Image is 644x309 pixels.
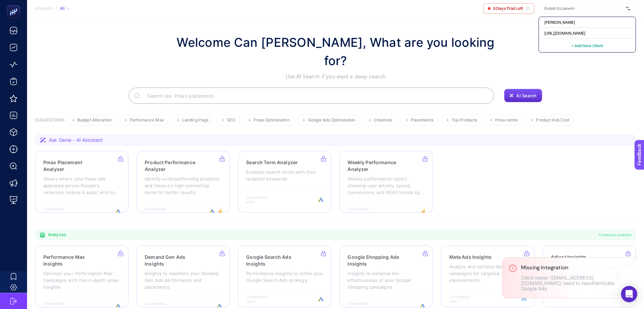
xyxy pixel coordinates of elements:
[308,118,356,123] span: Google Ads Optimization
[35,151,128,213] a: Pmax Placement AnalyzerShows where your Pmax ads appeared across Google's networks (videos & apps...
[504,89,542,102] button: AI Search
[339,246,433,307] a: Google Shopping Ads InsightsInsights to enhance the effectiveness of your Google Shopping campaig...
[35,117,65,125] h3: SUGGESTIONS
[48,232,66,237] span: Analyzes
[374,118,392,123] span: Creatives
[170,33,501,70] h1: Welcome Can [PERSON_NAME], What are you looking for?
[452,118,477,123] span: Top Products
[544,6,623,11] input: Evdeki Eczanem
[571,43,603,48] span: + Add New Client
[77,118,112,123] span: Budget Allocation
[254,118,290,123] span: Pmax Optimization
[493,6,523,11] span: 0 Days Trial Left
[543,246,636,307] a: Adjust InsightsKey insights to review campaigns App performanceCompatible with:
[441,246,534,307] a: Meta Ads InsightsAnalyze and optimize Meta ad campaigns for targeted improvements.Compatible with:
[35,246,128,307] a: Performance Max InsightsOptimize your Performance Max Campaigns with the in-depth pmax insights.C...
[130,118,164,123] span: Performance Max
[544,20,575,25] span: [PERSON_NAME]
[238,151,331,213] a: Search Term AnalyzerEvaluate search terms with their targeted keywordsCompatible with:
[521,275,630,291] p: Client owner ([EMAIL_ADDRESS][DOMAIN_NAME]) need to reauthenticate Google Ads.
[142,86,488,105] input: Search
[227,118,235,123] span: SEO
[170,73,501,81] p: Use AI Search if you want a deep search
[182,118,209,123] span: Landing Page
[544,31,586,36] span: [URL][DOMAIN_NAME]
[339,151,433,213] a: Weekly Performance AnalyzerWeekly performance report showing user activity, spend, conversions, a...
[621,286,637,302] div: Open Intercom Messenger
[495,118,518,123] span: Pmax terms
[35,6,53,11] span: Analysis
[626,5,630,12] img: svg%3e
[598,232,631,237] span: 11 analyzes available
[516,93,536,98] span: AI Search
[49,137,102,143] span: Ask Genie - AI Assistant
[4,2,26,7] span: Feedback
[238,246,331,307] a: Google Search Ads InsightsPerformance insights to refine your Google Search Ads strategy.Compatib...
[411,118,433,123] span: Placements
[55,5,57,11] span: /
[521,264,630,271] h3: Missing Integration
[571,41,603,50] button: + Add New Client
[137,151,230,213] a: Product Performance AnalyzerIdentify underperforming products and focus on high-converting items ...
[536,118,569,123] span: Product Ads Cost
[137,246,230,307] a: Demand Gen Ads InsightsInsights to maximize your Demand Gen Ads performance and placements.Compat...
[60,6,69,11] div: All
